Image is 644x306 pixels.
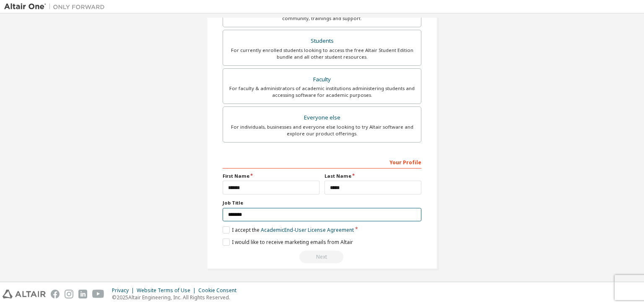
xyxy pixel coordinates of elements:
[228,74,416,86] div: Faculty
[325,173,421,179] label: Last Name
[223,239,353,246] label: I would like to receive marketing emails from Altair
[223,155,421,169] div: Your Profile
[228,47,416,60] div: For currently enrolled students looking to access the free Altair Student Edition bundle and all ...
[92,290,104,298] img: youtube.svg
[112,294,241,301] p: © 2025 Altair Engineering, Inc. All Rights Reserved.
[51,290,60,298] img: facebook.svg
[4,3,109,11] img: Altair One
[223,200,421,206] label: Job Title
[228,35,416,47] div: Students
[137,287,198,294] div: Website Terms of Use
[228,85,416,99] div: For faculty & administrators of academic institutions administering students and accessing softwa...
[198,287,241,294] div: Cookie Consent
[78,290,87,298] img: linkedin.svg
[223,173,319,179] label: First Name
[228,112,416,124] div: Everyone else
[223,251,421,263] div: Read and acccept EULA to continue
[65,290,73,298] img: instagram.svg
[3,290,46,298] img: altair_logo.svg
[228,124,416,137] div: For individuals, businesses and everyone else looking to try Altair software and explore our prod...
[261,226,354,233] a: Academic End-User License Agreement
[223,226,354,233] label: I accept the
[112,287,137,294] div: Privacy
